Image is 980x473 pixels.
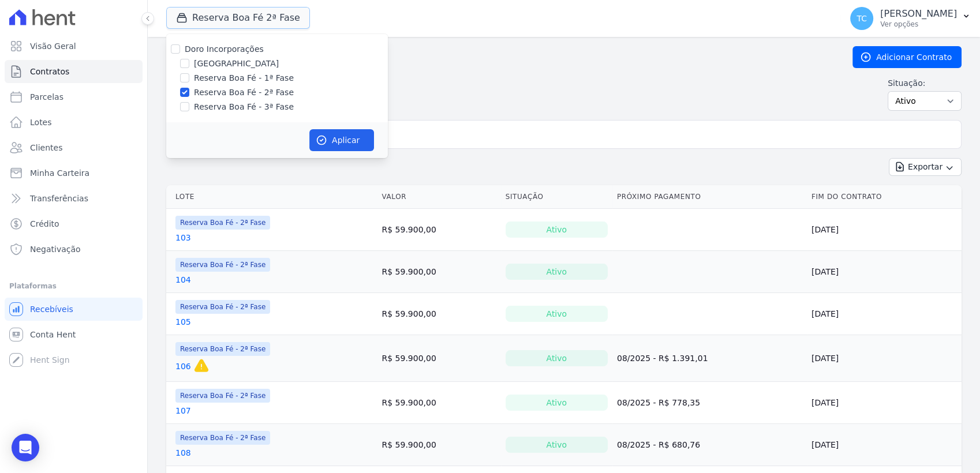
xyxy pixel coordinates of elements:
div: Ativo [506,264,608,280]
a: 08/2025 - R$ 1.391,01 [617,354,708,363]
span: Parcelas [30,91,63,103]
th: Lote [166,185,377,209]
a: Lotes [5,111,143,134]
div: Ativo [506,395,608,411]
button: Exportar [889,158,962,176]
td: [DATE] [807,293,962,335]
p: Ver opções [880,20,957,29]
div: Ativo [506,306,608,322]
button: Aplicar [309,129,374,151]
div: Open Intercom Messenger [12,434,39,461]
div: Ativo [506,350,608,366]
th: Situação [501,185,612,209]
label: Doro Incorporações [185,44,264,54]
a: Adicionar Contrato [852,46,962,68]
td: R$ 59.900,00 [377,424,500,466]
span: Clientes [30,142,62,153]
p: [PERSON_NAME] [880,8,957,20]
button: Reserva Boa Fé 2ª Fase [166,7,310,29]
label: Situação: [888,77,962,89]
label: Reserva Boa Fé - 2ª Fase [194,87,294,99]
div: Ativo [506,222,608,238]
label: Reserva Boa Fé - 3ª Fase [194,101,294,113]
td: R$ 59.900,00 [377,382,500,424]
a: 08/2025 - R$ 778,35 [617,398,700,407]
td: R$ 59.900,00 [377,335,500,382]
a: 104 [175,274,191,286]
a: 105 [175,316,191,328]
a: Crédito [5,212,143,235]
a: Negativação [5,238,143,261]
span: Lotes [30,117,52,128]
span: Crédito [30,218,59,230]
span: Reserva Boa Fé - 2ª Fase [175,389,270,403]
span: Minha Carteira [30,167,89,179]
td: [DATE] [807,382,962,424]
label: Reserva Boa Fé - 1ª Fase [194,72,294,84]
a: Visão Geral [5,35,143,58]
span: TC [856,14,867,22]
a: Parcelas [5,85,143,108]
input: Buscar por nome do lote [185,123,956,146]
th: Valor [377,185,500,209]
h2: Contratos [166,47,834,67]
a: Transferências [5,187,143,210]
span: Reserva Boa Fé - 2ª Fase [175,258,270,272]
th: Fim do Contrato [807,185,962,209]
label: [GEOGRAPHIC_DATA] [194,58,279,70]
span: Reserva Boa Fé - 2ª Fase [175,342,270,356]
a: Minha Carteira [5,162,143,185]
a: Contratos [5,60,143,83]
td: R$ 59.900,00 [377,209,500,251]
td: [DATE] [807,335,962,382]
span: Reserva Boa Fé - 2ª Fase [175,300,270,314]
button: TC [PERSON_NAME] Ver opções [841,2,980,35]
a: Recebíveis [5,298,143,321]
div: Ativo [506,437,608,453]
span: Transferências [30,193,88,204]
a: Clientes [5,136,143,159]
th: Próximo Pagamento [612,185,807,209]
a: Conta Hent [5,323,143,346]
span: Contratos [30,66,69,77]
td: [DATE] [807,424,962,466]
td: R$ 59.900,00 [377,251,500,293]
td: [DATE] [807,251,962,293]
a: 107 [175,405,191,416]
td: R$ 59.900,00 [377,293,500,335]
span: Conta Hent [30,329,76,340]
a: 103 [175,232,191,243]
span: Recebíveis [30,303,73,315]
span: Reserva Boa Fé - 2ª Fase [175,431,270,445]
span: Visão Geral [30,40,76,52]
a: 108 [175,447,191,459]
a: 106 [175,361,191,372]
div: Plataformas [9,279,138,293]
td: [DATE] [807,209,962,251]
span: Negativação [30,243,81,255]
a: 08/2025 - R$ 680,76 [617,440,700,449]
span: Reserva Boa Fé - 2ª Fase [175,216,270,230]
